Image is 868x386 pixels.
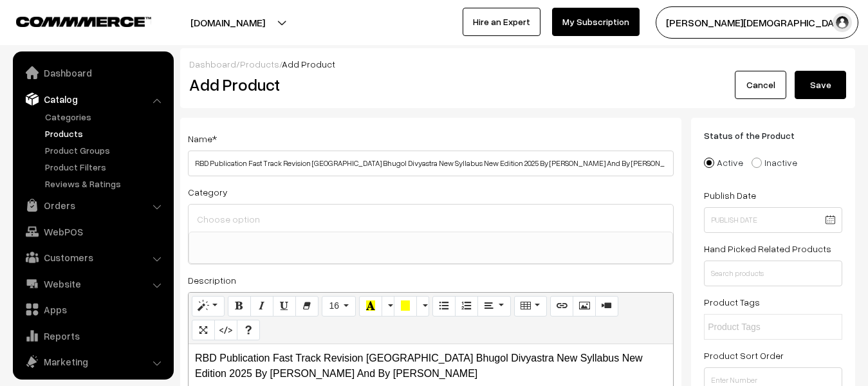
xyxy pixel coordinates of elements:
[228,296,251,317] button: Bold (CTRL+B)
[16,17,151,26] img: COMMMERCE
[704,349,784,362] label: Product Sort Order
[477,296,510,317] button: Paragraph
[145,6,310,39] button: [DOMAIN_NAME]
[752,156,797,169] label: Inactive
[42,177,169,190] a: Reviews & Ratings
[704,188,756,202] label: Publish Date
[16,194,169,217] a: Orders
[16,272,169,295] a: Website
[189,59,236,69] a: Dashboard
[188,273,236,287] label: Description
[240,59,279,69] a: Products
[595,296,618,317] button: Video
[708,320,820,334] input: Product Tags
[273,296,296,317] button: Underline (CTRL+U)
[359,296,382,317] button: Recent Color
[42,143,169,157] a: Product Groups
[214,320,237,340] button: Code View
[416,296,429,317] button: More Color
[463,8,540,36] a: Hire an Expert
[192,296,225,317] button: Style
[704,156,743,169] label: Active
[382,296,394,317] button: More Color
[188,185,228,199] label: Category
[455,296,478,317] button: Ordered list (CTRL+SHIFT+NUM8)
[432,296,456,317] button: Unordered list (CTRL+SHIFT+NUM7)
[282,59,335,69] span: Add Product
[16,298,169,321] a: Apps
[16,246,169,269] a: Customers
[16,61,169,84] a: Dashboard
[833,13,852,32] img: user
[188,151,674,176] input: Name
[795,71,846,99] button: Save
[189,75,677,95] h2: Add Product
[394,296,417,317] button: Background Color
[188,132,217,145] label: Name
[16,324,169,347] a: Reports
[704,207,842,233] input: Publish Date
[550,296,573,317] button: Link (CTRL+K)
[704,242,831,255] label: Hand Picked Related Products
[194,210,668,228] input: Choose option
[735,71,786,99] a: Cancel
[250,296,273,317] button: Italic (CTRL+I)
[237,320,260,340] button: Help
[329,300,339,311] span: 16
[16,220,169,243] a: WebPOS
[192,320,215,340] button: Full Screen
[322,296,356,317] button: Font Size
[295,296,319,317] button: Remove Font Style (CTRL+\)
[42,160,169,174] a: Product Filters
[704,295,760,309] label: Product Tags
[42,127,169,140] a: Products
[514,296,547,317] button: Table
[16,87,169,111] a: Catalog
[656,6,858,39] button: [PERSON_NAME][DEMOGRAPHIC_DATA]
[189,57,846,71] div: / /
[704,261,842,286] input: Search products
[42,110,169,124] a: Categories
[16,350,169,373] a: Marketing
[195,351,667,381] p: RBD Publication Fast Track Revision [GEOGRAPHIC_DATA] Bhugol Divyastra New Syllabus New Edition 2...
[704,130,810,141] span: Status of the Product
[16,13,129,28] a: COMMMERCE
[552,8,640,36] a: My Subscription
[573,296,596,317] button: Picture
